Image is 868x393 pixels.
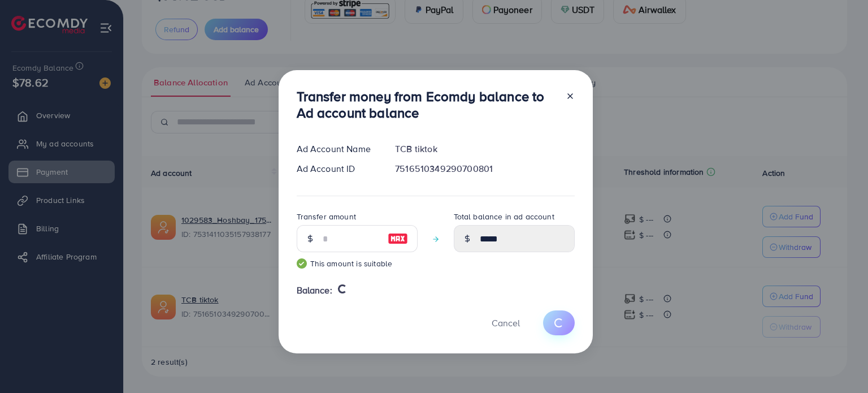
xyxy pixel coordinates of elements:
[386,142,583,156] div: TCB tiktok
[288,142,387,156] div: Ad Account Name
[288,162,387,175] div: Ad Account ID
[388,232,408,245] img: image
[297,258,418,269] small: This amount is suitable
[297,211,356,222] label: Transfer amount
[297,258,307,269] img: guide
[386,162,583,175] div: 7516510349290700801
[454,211,554,222] label: Total balance in ad account
[820,342,860,385] iframe: Chat
[297,284,332,297] span: Balance:
[492,317,520,329] span: Cancel
[478,310,534,335] button: Cancel
[297,88,557,121] h3: Transfer money from Ecomdy balance to Ad account balance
